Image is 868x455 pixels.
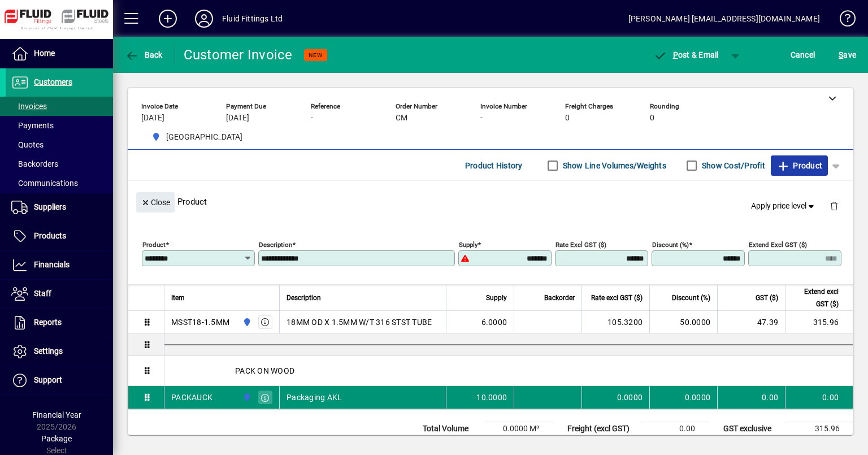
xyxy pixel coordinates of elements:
label: Show Line Volumes/Weights [561,160,666,171]
mat-label: Description [259,241,292,249]
a: Reports [6,309,113,337]
label: Show Cost/Profit [700,160,765,171]
span: 10.0000 [476,392,507,403]
td: 47.39 [717,311,785,333]
button: Product History [461,155,527,176]
span: Description [287,292,321,304]
span: CM [396,114,407,123]
span: Products [34,231,66,240]
button: Product [771,155,828,176]
button: Save [836,45,859,65]
span: Supply [486,292,507,304]
div: 0.0000 [589,392,643,403]
span: [DATE] [226,114,249,123]
span: Backorders [11,159,58,168]
mat-label: Rate excl GST ($) [555,241,606,249]
span: Support [34,375,62,384]
span: S [839,50,843,59]
td: 315.96 [785,422,853,436]
span: NEW [309,51,323,59]
div: PACK ON WOOD [164,356,853,385]
span: Close [141,193,170,212]
span: P [673,50,678,59]
span: GST ($) [756,292,778,304]
span: Staff [34,289,51,298]
span: Backorder [544,292,575,304]
span: Home [34,49,55,58]
a: Support [6,366,113,395]
span: Customers [34,77,72,86]
div: Customer Invoice [184,46,293,64]
a: Quotes [6,135,113,154]
span: - [480,114,483,123]
a: Products [6,222,113,250]
app-page-header-button: Close [133,197,177,207]
span: ave [839,46,856,64]
span: Reports [34,318,62,327]
td: Freight (excl GST) [562,422,641,436]
span: ost & Email [653,50,719,59]
span: Product [776,157,822,175]
a: Home [6,40,113,68]
span: Cancel [791,46,815,64]
div: 105.3200 [589,317,643,328]
td: 0.00 [785,386,853,409]
a: Financials [6,251,113,279]
span: Financials [34,260,70,269]
div: Fluid Fittings Ltd [222,10,283,28]
span: Payments [11,121,54,130]
mat-label: Extend excl GST ($) [749,241,807,249]
a: Backorders [6,154,113,174]
span: AUCKLAND [147,130,247,144]
button: Apply price level [747,196,821,216]
span: Settings [34,346,63,356]
a: Communications [6,174,113,193]
span: Back [125,50,163,59]
span: Rate excl GST ($) [591,292,643,304]
div: MSST18-1.5MM [171,317,229,328]
div: Product [128,181,853,222]
a: Payments [6,116,113,135]
td: 315.96 [785,311,853,333]
span: Package [41,434,72,443]
span: 18MM OD X 1.5MM W/T 316 STST TUBE [287,317,432,328]
button: Cancel [788,45,818,65]
a: Staff [6,280,113,308]
span: 0 [565,114,570,123]
app-page-header-button: Delete [821,201,848,211]
button: Delete [821,192,848,219]
span: Packaging AKL [287,392,342,403]
span: Quotes [11,140,44,149]
div: PACKAUCK [171,392,212,403]
div: [PERSON_NAME] [EMAIL_ADDRESS][DOMAIN_NAME] [628,10,820,28]
span: - [311,114,313,123]
a: Suppliers [6,193,113,222]
span: Extend excl GST ($) [792,285,839,310]
button: Add [150,8,186,29]
td: Total Volume [417,422,485,436]
span: [GEOGRAPHIC_DATA] [166,131,242,143]
mat-label: Discount (%) [652,241,689,249]
td: 0.0000 M³ [485,422,553,436]
span: Discount (%) [672,292,710,304]
span: Financial Year [32,410,81,419]
span: 6.0000 [481,317,507,328]
span: AUCKLAND [240,316,253,328]
app-page-header-button: Back [113,45,175,65]
button: Profile [186,8,222,29]
span: AUCKLAND [240,391,253,404]
td: 0.0000 [649,386,717,409]
td: 50.0000 [649,311,717,333]
span: 0 [650,114,654,123]
mat-label: Supply [459,241,478,249]
mat-label: Product [142,241,166,249]
a: Settings [6,337,113,366]
td: 0.00 [717,386,785,409]
span: Apply price level [751,200,817,212]
button: Close [136,192,175,213]
td: GST exclusive [718,422,785,436]
span: Invoices [11,102,47,111]
span: Item [171,292,185,304]
button: Back [122,45,166,65]
a: Invoices [6,97,113,116]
